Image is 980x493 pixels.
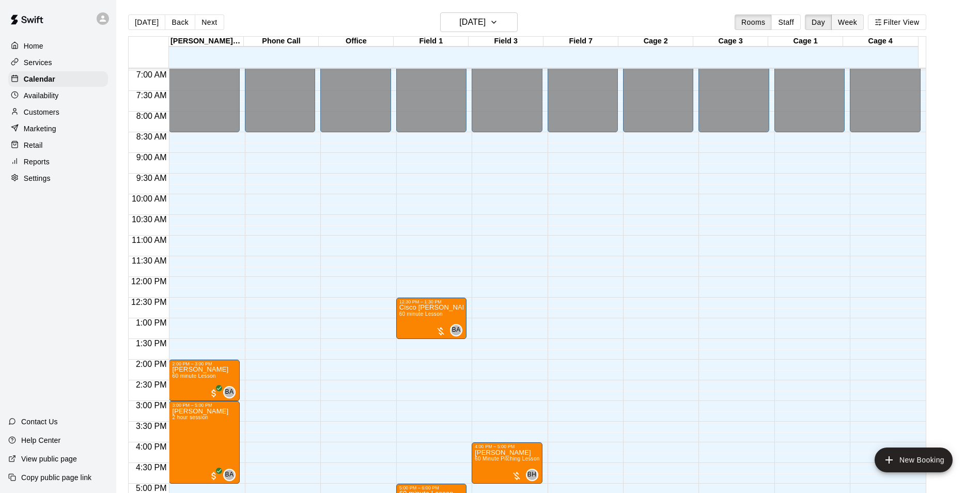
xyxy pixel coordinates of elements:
[8,171,108,186] a: Settings
[129,277,169,286] span: 12:00 PM
[8,121,108,136] a: Marketing
[24,57,52,68] p: Services
[133,318,169,327] span: 1:00 PM
[8,55,108,70] a: Services
[875,448,953,472] button: add
[805,14,832,30] button: Day
[469,37,543,47] div: Field 3
[394,37,469,47] div: Field 1
[8,88,108,103] a: Availability
[169,401,239,484] div: 3:00 PM – 5:00 PM: James Driver
[133,380,169,389] span: 2:30 PM
[129,298,169,306] span: 12:30 PM
[8,71,108,87] a: Calendar
[172,414,208,420] span: 2 hour session
[209,471,219,481] span: All customers have paid
[399,485,463,490] div: 5:00 PM – 6:00 PM
[133,463,169,472] span: 4:30 PM
[134,91,169,100] span: 7:30 AM
[21,454,77,464] p: View public page
[227,386,236,398] span: Bryan Anderson
[24,107,59,117] p: Customers
[223,386,236,398] div: Bryan Anderson
[8,104,108,120] a: Customers
[24,173,51,183] p: Settings
[735,14,772,30] button: Rooms
[8,154,108,170] a: Reports
[21,435,60,445] p: Help Center
[244,37,319,47] div: Phone Call
[452,325,461,335] span: BA
[134,70,169,79] span: 7:00 AM
[24,74,55,84] p: Calendar
[526,469,538,481] div: Bailey Hodges
[133,442,169,451] span: 4:00 PM
[399,311,443,317] span: 60 minute Lesson
[129,215,169,224] span: 10:30 AM
[831,14,864,30] button: Week
[24,157,50,167] p: Reports
[843,37,918,47] div: Cage 4
[134,174,169,182] span: 9:30 AM
[396,298,466,339] div: 12:30 PM – 1:30 PM: 60 minute Lesson
[225,387,234,397] span: BA
[475,456,540,461] span: 60 Minute Pitching Lesson
[530,469,538,481] span: Bailey Hodges
[209,388,219,398] span: All customers have paid
[768,37,843,47] div: Cage 1
[475,444,539,449] div: 4:00 PM – 5:00 PM
[21,472,91,483] p: Copy public page link
[771,14,801,30] button: Staff
[172,403,236,408] div: 3:00 PM – 5:00 PM
[319,37,394,47] div: Office
[459,15,486,29] h6: [DATE]
[223,469,236,481] div: Bryan Anderson
[129,194,169,203] span: 10:00 AM
[195,14,224,30] button: Next
[454,324,462,336] span: Bryan Anderson
[133,401,169,410] span: 3:00 PM
[225,470,234,480] span: BA
[133,422,169,430] span: 3:30 PM
[440,12,518,32] button: [DATE]
[172,373,215,379] span: 60 minute Lesson
[129,236,169,244] span: 11:00 AM
[8,38,108,54] a: Home
[8,137,108,153] a: Retail
[129,256,169,265] span: 11:30 AM
[618,37,693,47] div: Cage 2
[472,442,542,484] div: 4:00 PM – 5:00 PM: 60 Minute Pitching Lesson
[172,361,236,366] div: 2:00 PM – 3:00 PM
[133,484,169,492] span: 5:00 PM
[169,37,244,47] div: [PERSON_NAME] House
[24,41,43,51] p: Home
[450,324,462,336] div: Bryan Anderson
[134,132,169,141] span: 8:30 AM
[133,339,169,348] span: 1:30 PM
[24,90,59,101] p: Availability
[227,469,236,481] span: Bryan Anderson
[128,14,165,30] button: [DATE]
[24,140,43,150] p: Retail
[868,14,926,30] button: Filter View
[134,112,169,120] span: 8:00 AM
[165,14,195,30] button: Back
[527,470,536,480] span: BH
[133,360,169,368] span: 2:00 PM
[21,417,58,427] p: Contact Us
[169,360,239,401] div: 2:00 PM – 3:00 PM: Reid Dunbar
[134,153,169,162] span: 9:00 AM
[24,124,56,134] p: Marketing
[543,37,618,47] div: Field 7
[693,37,768,47] div: Cage 3
[399,299,463,304] div: 12:30 PM – 1:30 PM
